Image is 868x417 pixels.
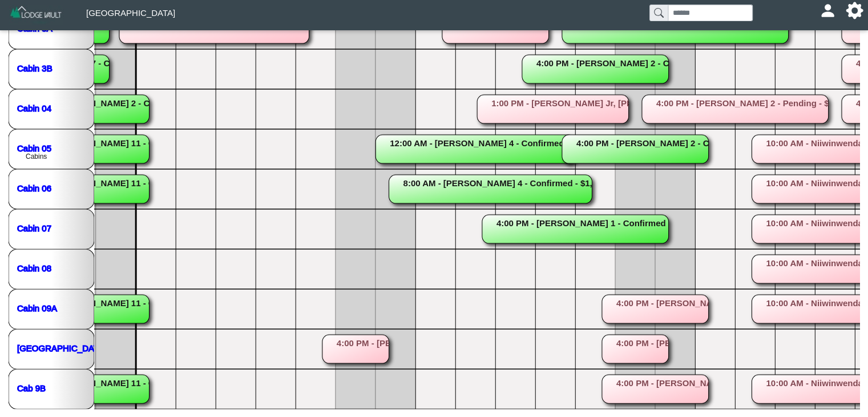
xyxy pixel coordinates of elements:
[17,103,51,113] a: Cabin 04
[17,63,53,73] a: Cabin 3B
[654,8,663,17] svg: search
[17,143,51,153] a: Cabin 05
[26,153,47,161] text: Cabins
[850,6,859,15] svg: gear fill
[17,383,46,392] a: Cab 9B
[17,303,57,312] a: Cabin 09A
[9,5,63,25] img: Z
[17,263,51,272] a: Cabin 08
[17,223,51,232] a: Cabin 07
[823,6,832,15] svg: person fill
[17,183,51,193] a: Cabin 06
[17,343,106,352] a: [GEOGRAPHIC_DATA]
